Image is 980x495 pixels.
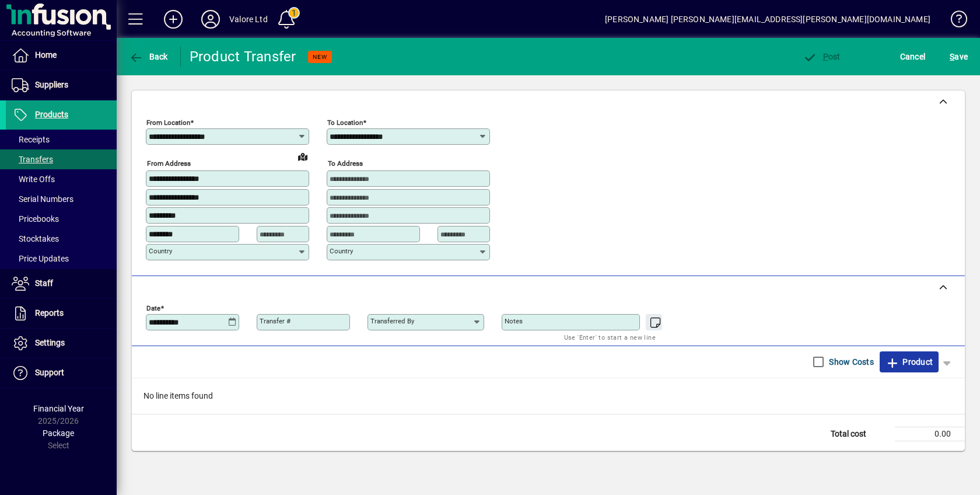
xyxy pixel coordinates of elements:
[6,71,117,100] a: Suppliers
[35,308,64,318] span: Reports
[803,52,841,61] span: ost
[947,46,971,67] button: Save
[6,189,117,209] a: Serial Numbers
[564,330,656,344] mat-hint: Use 'Enter' to start a new line
[6,329,117,358] a: Settings
[880,351,939,372] button: Product
[149,247,172,255] mat-label: Country
[192,9,229,30] button: Profile
[35,368,64,377] span: Support
[35,278,53,288] span: Staff
[12,254,69,263] span: Price Updates
[6,358,117,388] a: Support
[6,130,117,149] a: Receipts
[6,209,117,229] a: Pricebooks
[330,247,353,255] mat-label: Country
[155,9,192,30] button: Add
[117,46,181,67] app-page-header-button: Back
[327,118,363,127] mat-label: To location
[126,46,171,67] button: Back
[950,47,968,66] span: ave
[6,249,117,269] a: Price Updates
[942,2,965,40] a: Knowledge Base
[12,155,53,164] span: Transfers
[12,135,50,144] span: Receipts
[895,427,965,441] td: 0.00
[6,269,117,298] a: Staff
[505,317,523,325] mat-label: Notes
[897,46,929,67] button: Cancel
[129,52,168,61] span: Back
[43,428,74,438] span: Package
[33,404,84,413] span: Financial Year
[313,53,327,61] span: NEW
[900,47,926,66] span: Cancel
[132,378,965,414] div: No line items found
[35,50,57,60] span: Home
[6,169,117,189] a: Write Offs
[190,47,296,66] div: Product Transfer
[6,41,117,70] a: Home
[35,110,68,119] span: Products
[35,80,68,89] span: Suppliers
[885,353,933,371] span: Product
[823,52,828,61] span: P
[370,317,414,325] mat-label: Transferred by
[35,338,65,347] span: Settings
[605,10,930,29] div: [PERSON_NAME] [PERSON_NAME][EMAIL_ADDRESS][PERSON_NAME][DOMAIN_NAME]
[6,149,117,169] a: Transfers
[260,317,290,325] mat-label: Transfer #
[12,234,59,243] span: Stocktakes
[293,147,312,166] a: View on map
[827,356,874,368] label: Show Costs
[12,214,59,224] span: Pricebooks
[825,427,895,441] td: Total cost
[146,304,160,312] mat-label: Date
[950,52,954,61] span: S
[12,194,73,204] span: Serial Numbers
[12,175,55,184] span: Write Offs
[6,299,117,328] a: Reports
[6,229,117,249] a: Stocktakes
[800,46,843,67] button: Post
[229,10,268,29] div: Valore Ltd
[146,118,190,127] mat-label: From location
